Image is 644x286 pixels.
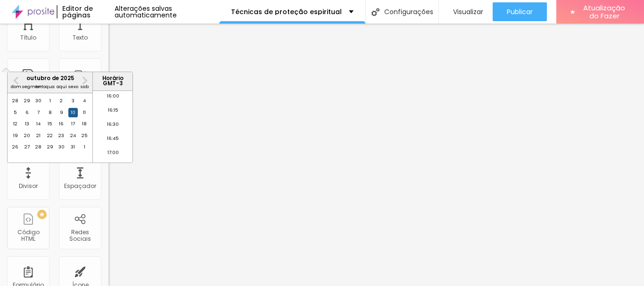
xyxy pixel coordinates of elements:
div: Choose sábado, 18 de outubro de 2025 [80,119,89,129]
font: 17:00 [107,149,119,155]
font: Alterações salvas automaticamente [115,4,177,20]
div: Choose quarta-feira, 22 de outubro de 2025 [45,131,55,140]
font: Visualizar [453,7,483,16]
font: Publicar [507,7,533,16]
div: month 2025-10 [10,96,91,153]
font: 16:00 [107,93,119,99]
div: Choose domingo, 19 de outubro de 2025 [11,131,20,140]
button: Publicar [493,2,547,21]
div: Choose sexta-feira, 17 de outubro de 2025 [68,119,78,129]
div: Choose quarta-feira, 8 de outubro de 2025 [45,108,55,117]
font: 16:30 [107,121,119,127]
div: Choose quinta-feira, 2 de outubro de 2025 [57,96,66,106]
div: Choose quinta-feira, 9 de outubro de 2025 [57,108,66,117]
font: outubro de 2025 [26,74,74,82]
font: Espaçador [64,182,96,190]
font: Editor de páginas [62,4,93,20]
div: Choose terça-feira, 21 de outubro de 2025 [34,131,43,140]
div: Choose terça-feira, 7 de outubro de 2025 [34,108,43,117]
font: Divisor [19,182,38,190]
font: Técnicas de proteção espiritual [231,7,342,16]
img: Ícone [372,8,380,16]
div: Choose sexta-feira, 24 de outubro de 2025 [68,131,78,140]
font: sexo [68,83,78,90]
font: Horário [102,74,124,82]
div: Choose domingo, 12 de outubro de 2025 [11,119,20,129]
font: 16:45 [107,135,119,141]
div: Choose sábado, 1 de novembro de 2025 [80,142,89,152]
div: Choose quinta-feira, 16 de outubro de 2025 [57,119,66,129]
font: aqui [57,83,67,90]
div: Choose domingo, 5 de outubro de 2025 [11,108,20,117]
div: Choose terça-feira, 28 de outubro de 2025 [34,142,43,152]
font: qua [46,83,55,90]
div: Choose segunda-feira, 13 de outubro de 2025 [22,119,32,129]
div: Choose segunda-feira, 27 de outubro de 2025 [22,142,32,152]
font: Texto [73,33,88,41]
font: Código HTML [17,228,40,243]
font: Configurações [384,7,433,16]
button: Mês anterior [8,73,24,88]
div: Choose segunda-feira, 20 de outubro de 2025 [22,131,32,140]
font: ter [35,83,42,90]
button: Visualizar [439,2,493,21]
div: Choose quinta-feira, 23 de outubro de 2025 [57,131,66,140]
div: Choose domingo, 26 de outubro de 2025 [11,142,20,152]
div: Choose quarta-feira, 29 de outubro de 2025 [45,142,55,152]
div: Choose segunda-feira, 29 de setembro de 2025 [22,96,32,106]
font: 16:15 [108,107,118,113]
font: Atualização do Fazer [583,3,625,21]
font: GMT [103,80,116,87]
div: Choose terça-feira, 14 de outubro de 2025 [34,119,43,129]
div: Choose sexta-feira, 31 de outubro de 2025 [68,142,78,152]
div: Choose sexta-feira, 10 de outubro de 2025 [68,108,78,117]
div: Choose sábado, 25 de outubro de 2025 [80,131,89,140]
font: Título [20,33,36,41]
div: Choose terça-feira, 30 de setembro de 2025 [34,96,43,106]
div: Choose quarta-feira, 1 de outubro de 2025 [45,96,55,106]
div: Choose sábado, 11 de outubro de 2025 [80,108,89,117]
div: Choose quarta-feira, 15 de outubro de 2025 [45,119,55,129]
font: Redes Sociais [69,228,91,243]
div: Choose sábado, 4 de outubro de 2025 [80,96,89,106]
button: Próximo mês [77,73,92,88]
div: Choose segunda-feira, 6 de outubro de 2025 [22,108,32,117]
div: Choose sexta-feira, 3 de outubro de 2025 [68,96,78,106]
div: Choose domingo, 28 de setembro de 2025 [11,96,20,106]
div: Choose quinta-feira, 30 de outubro de 2025 [57,142,66,152]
